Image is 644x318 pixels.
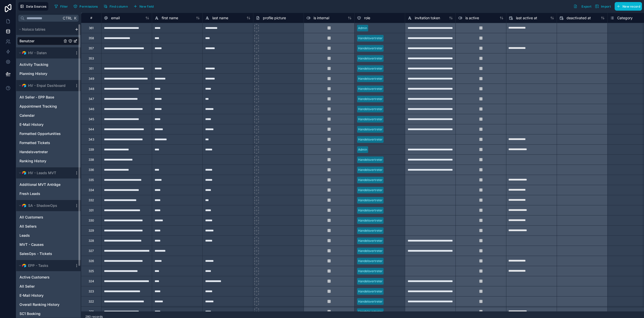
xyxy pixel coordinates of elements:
[85,16,97,20] div: #
[212,15,228,21] span: last name
[358,168,383,172] div: Handelsvertreter
[132,3,156,10] button: New field
[89,198,94,202] div: 332
[572,2,593,11] button: Export
[358,46,383,51] div: Handelsvertreter
[358,56,383,61] div: Handelsvertreter
[89,300,94,304] div: 322
[111,15,120,21] span: email
[358,87,383,91] div: Handelsvertreter
[358,228,383,233] div: Handelsvertreter
[358,66,383,71] div: Handelsvertreter
[358,97,383,101] div: Handelsvertreter
[89,218,94,223] div: 330
[516,15,537,21] span: last active at
[162,15,178,21] span: first name
[89,239,94,243] div: 328
[73,16,77,20] span: K
[358,249,383,253] div: Handelsvertreter
[358,279,383,284] div: Handelsvertreter
[89,107,94,111] div: 346
[89,117,94,121] div: 345
[358,26,367,30] div: Admin
[89,158,94,162] div: 338
[72,3,101,10] a: Permissions
[358,117,383,122] div: Handelsvertreter
[89,97,94,101] div: 347
[18,2,48,11] button: Data Sources
[62,15,73,21] span: Ctrl
[601,5,611,8] span: Import
[358,178,383,182] div: Handelsvertreter
[102,3,130,10] button: Find column
[358,259,383,263] div: Handelsvertreter
[89,168,94,172] div: 336
[567,15,591,21] span: deactivated at
[465,15,479,21] span: is active
[364,15,370,21] span: role
[89,259,94,263] div: 326
[613,2,642,11] a: New record
[89,310,94,314] div: 321
[263,15,286,21] span: profile picture
[415,15,440,21] span: invitation token
[358,269,383,273] div: Handelsvertreter
[89,56,94,61] div: 353
[358,127,383,132] div: Handelsvertreter
[89,87,94,91] div: 348
[581,5,591,8] span: Export
[358,198,383,203] div: Handelsvertreter
[358,157,383,162] div: Handelsvertreter
[358,188,383,192] div: Handelsvertreter
[358,299,383,304] div: Handelsvertreter
[89,148,94,152] div: 339
[622,5,640,8] span: New record
[89,178,94,182] div: 335
[89,46,94,50] div: 357
[617,15,633,21] span: Category
[89,229,94,233] div: 329
[358,309,383,314] div: Handelsvertreter
[79,5,98,8] span: Permissions
[358,36,383,41] div: Handelsvertreter
[89,67,94,71] div: 351
[89,26,94,30] div: 361
[72,3,99,10] button: Permissions
[26,5,47,8] span: Data Sources
[89,269,94,273] div: 325
[358,76,383,81] div: Handelsvertreter
[139,5,154,8] span: New field
[89,188,94,192] div: 334
[52,3,70,10] button: Filter
[593,2,613,11] button: Import
[89,36,94,40] div: 358
[89,137,94,142] div: 343
[358,289,383,294] div: Handelsvertreter
[88,127,94,131] div: 344
[358,147,367,152] div: Admin
[358,208,383,213] div: Handelsvertreter
[358,218,383,223] div: Handelsvertreter
[89,289,94,293] div: 323
[89,249,94,253] div: 327
[358,238,383,243] div: Handelsvertreter
[358,107,383,111] div: Handelsvertreter
[358,137,383,142] div: Handelsvertreter
[314,15,329,21] span: is internal
[615,2,642,11] button: New record
[89,279,94,283] div: 324
[89,77,94,81] div: 349
[110,5,128,8] span: Find column
[89,208,94,212] div: 331
[60,5,68,8] span: Filter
